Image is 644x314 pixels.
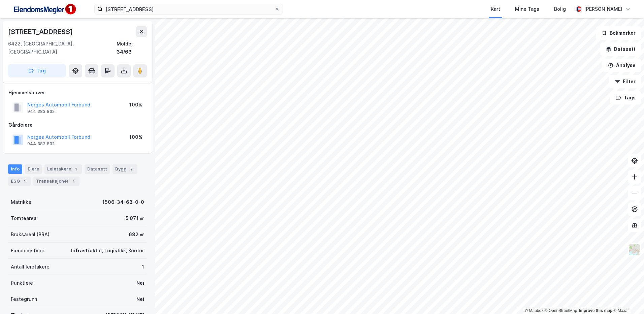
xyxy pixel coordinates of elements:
[71,247,144,255] div: Infrastruktur, Logistikk, Kontor
[610,282,644,314] div: Kontrollprogram for chat
[584,5,622,13] div: [PERSON_NAME]
[11,247,44,255] div: Eiendomstype
[8,40,117,56] div: 6422, [GEOGRAPHIC_DATA], [GEOGRAPHIC_DATA]
[8,177,31,186] div: ESG
[8,89,147,97] div: Hjemmelshaver
[117,40,147,56] div: Molde, 34/63
[136,295,144,303] div: Nei
[112,164,137,174] div: Bygg
[128,166,135,172] div: 2
[8,64,66,77] button: Tag
[8,164,22,174] div: Info
[21,178,28,185] div: 1
[11,295,37,303] div: Festegrunn
[545,308,577,313] a: OpenStreetMap
[515,5,539,13] div: Mine Tags
[102,198,144,206] div: 1506-34-63-0-0
[142,263,144,271] div: 1
[129,133,142,141] div: 100%
[8,26,74,37] div: [STREET_ADDRESS]
[103,4,275,14] input: Søk på adresse, matrikkel, gårdeiere, leietakere eller personer
[11,2,78,17] img: F4PB6Px+NJ5v8B7XTbfpPpyloAAAAASUVORK5CYII=
[11,279,33,287] div: Punktleie
[609,75,641,88] button: Filter
[554,5,566,13] div: Bolig
[70,178,77,185] div: 1
[25,164,42,174] div: Eiere
[129,230,144,239] div: 682 ㎡
[579,308,612,313] a: Improve this map
[602,59,641,72] button: Analyse
[27,141,55,147] div: 944 383 832
[610,282,644,314] iframe: Chat Widget
[126,214,144,222] div: 5 071 ㎡
[129,101,142,109] div: 100%
[525,308,543,313] a: Mapbox
[11,230,50,239] div: Bruksareal (BRA)
[11,214,38,222] div: Tomteareal
[72,166,79,172] div: 1
[11,263,50,271] div: Antall leietakere
[27,109,55,114] div: 944 383 832
[596,26,641,40] button: Bokmerker
[85,164,110,174] div: Datasett
[491,5,500,13] div: Kart
[136,279,144,287] div: Nei
[44,164,82,174] div: Leietakere
[8,121,147,129] div: Gårdeiere
[11,198,33,206] div: Matrikkel
[600,42,641,56] button: Datasett
[610,91,641,104] button: Tags
[628,243,641,256] img: Z
[33,177,79,186] div: Transaksjoner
